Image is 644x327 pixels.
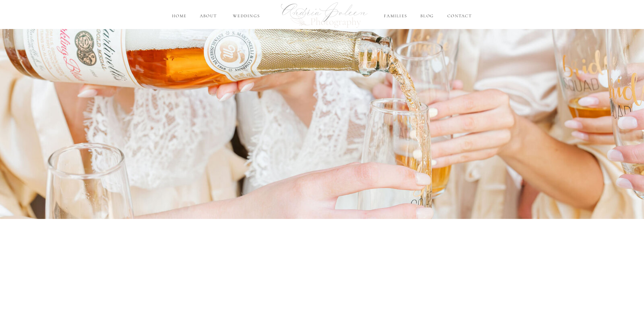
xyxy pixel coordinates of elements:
[446,13,473,19] a: Contact
[419,13,435,19] a: Blog
[171,13,187,19] a: home
[229,13,263,19] a: Weddings
[198,13,218,19] a: About
[383,13,408,19] a: Families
